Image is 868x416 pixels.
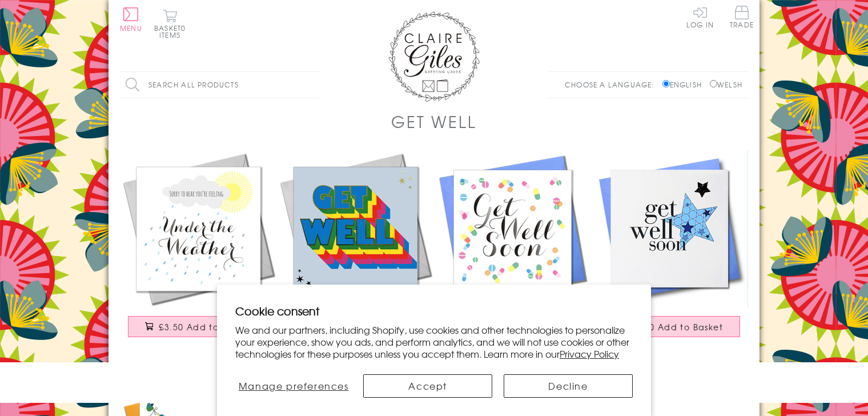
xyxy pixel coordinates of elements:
span: £3.50 Add to Basket [159,321,252,333]
button: Manage preferences [235,374,352,398]
button: Decline [504,374,633,398]
span: Manage preferences [239,379,349,393]
span: Menu [120,23,142,33]
a: Get Well Card, Rainbow block letters and stars, with gold foil £3.50 Add to Basket [277,150,434,349]
a: Get Well Card, Sunshine and Clouds, Sorry to hear you're Under the Weather £3.50 Add to Basket [120,150,277,349]
input: Welsh [710,80,717,87]
h1: Get Well [391,110,476,133]
a: Get Well Card, Pills, Get Well Soon £3.50 Add to Basket [434,150,591,349]
img: Claire Giles Greetings Cards [388,11,480,102]
p: Choose a language: [565,79,660,90]
img: Get Well Card, Rainbow block letters and stars, with gold foil [277,150,434,307]
img: Get Well Card, Sunshine and Clouds, Sorry to hear you're Under the Weather [120,150,277,307]
button: £3.50 Add to Basket [128,316,270,337]
a: Privacy Policy [560,347,619,361]
button: £3.50 Add to Basket [599,316,741,337]
a: Get Well Card, Blue Star, Get Well Soon, Embellished with a shiny padded star £3.50 Add to Basket [591,150,748,349]
span: Trade [730,6,754,28]
span: 0 items [159,23,186,40]
span: £3.50 Add to Basket [630,321,723,333]
a: Trade [730,6,754,30]
a: Log In [686,6,714,28]
img: Get Well Card, Pills, Get Well Soon [434,150,591,307]
p: We and our partners, including Shopify, use cookies and other technologies to personalize your ex... [235,324,633,359]
input: Search all products [120,72,320,98]
h2: Cookie consent [235,303,633,319]
input: English [662,80,670,87]
label: English [662,79,708,90]
img: Get Well Card, Blue Star, Get Well Soon, Embellished with a shiny padded star [591,150,748,307]
input: Search [308,72,320,98]
button: Menu [120,7,142,31]
button: Basket0 items [154,9,186,38]
button: Accept [363,374,492,398]
label: Welsh [710,79,742,90]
